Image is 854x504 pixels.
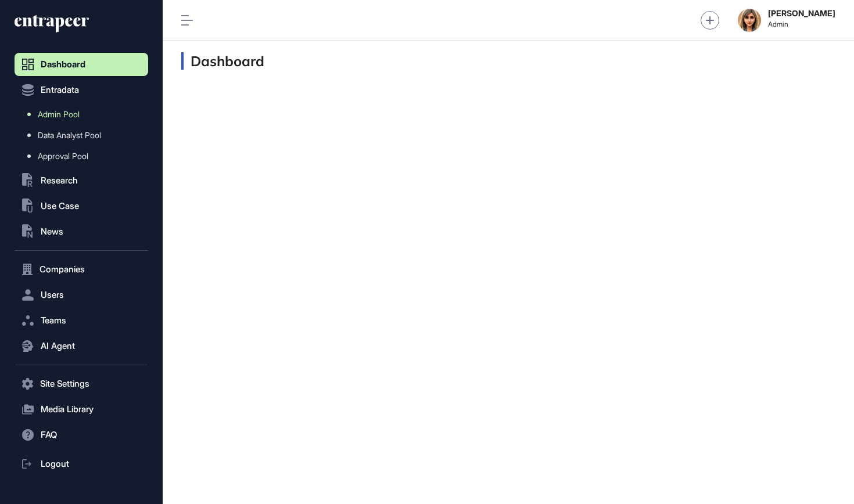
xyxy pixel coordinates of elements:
a: Logout [15,452,148,476]
span: Research [41,176,78,185]
span: Media Library [41,405,94,414]
span: Dashboard [41,60,85,69]
button: Media Library [15,398,148,421]
a: Dashboard [15,53,148,76]
span: Entradata [41,85,79,95]
img: admin-avatar [738,9,761,32]
button: FAQ [15,423,148,447]
span: Logout [41,459,69,469]
span: AI Agent [41,341,75,351]
strong: [PERSON_NAME] [768,9,835,18]
button: Entradata [15,78,148,102]
span: Data Analyst Pool [38,131,101,140]
button: AI Agent [15,334,148,358]
span: Site Settings [40,379,89,388]
a: Admin Pool [20,104,148,125]
button: News [15,220,148,243]
button: Use Case [15,195,148,218]
button: Research [15,169,148,192]
span: Admin Pool [38,110,80,119]
button: Site Settings [15,372,148,395]
span: Admin [768,20,835,28]
button: Companies [15,258,148,281]
a: Data Analyst Pool [20,125,148,146]
span: Approval Pool [38,152,88,161]
button: Teams [15,309,148,332]
a: Approval Pool [20,146,148,167]
span: Users [41,290,64,300]
button: Users [15,283,148,307]
span: Teams [41,316,66,325]
span: Companies [40,265,85,274]
span: Use Case [41,201,79,211]
h3: Dashboard [181,52,264,70]
span: News [41,227,63,236]
span: FAQ [41,430,57,440]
